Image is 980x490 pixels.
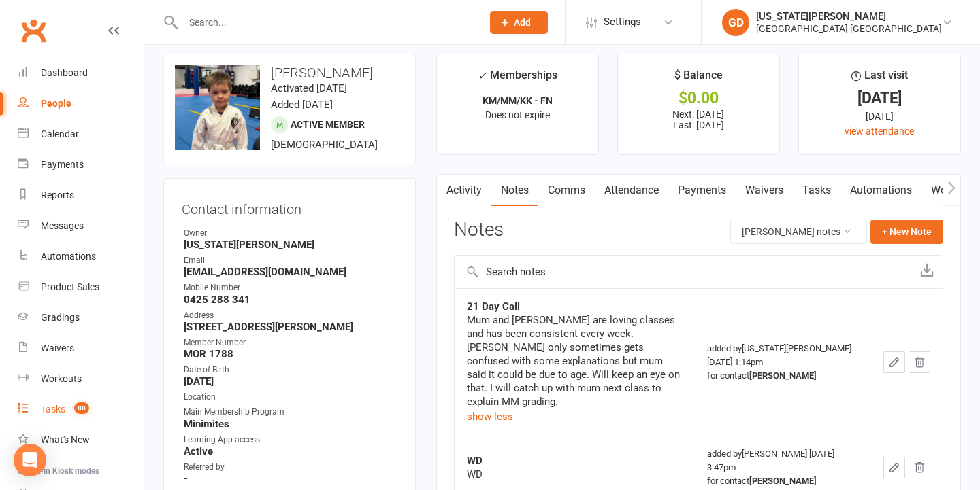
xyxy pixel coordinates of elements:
[175,65,260,150] img: image1753484254.png
[478,69,487,82] i: ✓
[483,95,553,106] strong: KM/MM/KK - FN
[184,281,397,294] div: Mobile Number
[16,14,50,48] a: Clubworx
[467,468,683,481] div: WD
[756,22,942,35] div: [GEOGRAPHIC_DATA] [GEOGRAPHIC_DATA]
[707,474,859,488] div: for contact
[18,119,144,150] a: Calendar
[179,13,472,32] input: Search...
[18,394,144,425] a: Tasks 88
[41,434,90,445] div: What's New
[271,139,378,151] span: [DEMOGRAPHIC_DATA]
[184,364,397,377] div: Date of Birth
[271,99,333,111] time: Added [DATE]
[793,175,840,206] a: Tasks
[811,109,948,124] div: [DATE]
[18,58,144,88] a: Dashboard
[41,128,79,139] div: Calendar
[604,7,641,37] span: Settings
[736,175,793,206] a: Waivers
[184,294,397,306] strong: 0425 288 341
[18,333,144,364] a: Waivers
[184,406,397,419] div: Main Membership Program
[851,67,908,91] div: Last visit
[491,175,538,206] a: Notes
[184,434,397,447] div: Learning App access
[749,476,817,486] strong: [PERSON_NAME]
[18,302,144,333] a: Gradings
[467,408,513,425] button: show less
[18,211,144,241] a: Messages
[730,220,867,244] button: [PERSON_NAME] notes
[184,461,397,474] div: Referred by
[490,11,548,34] button: Add
[184,418,397,430] strong: Minimites
[454,220,504,244] h3: Notes
[478,67,557,92] div: Memberships
[184,321,397,333] strong: [STREET_ADDRESS][PERSON_NAME]
[811,91,948,105] div: [DATE]
[18,425,144,455] a: What's New
[182,196,397,217] h3: Contact information
[749,370,817,381] strong: [PERSON_NAME]
[184,227,397,240] div: Owner
[674,67,723,91] div: $ Balance
[870,220,943,244] button: + New Note
[41,404,65,415] div: Tasks
[184,348,397,360] strong: MOR 1788
[18,180,144,211] a: Reports
[18,364,144,394] a: Workouts
[14,444,46,476] div: Open Intercom Messenger
[184,472,397,485] strong: -
[41,98,71,109] div: People
[722,9,749,36] div: GD
[756,10,942,22] div: [US_STATE][PERSON_NAME]
[18,241,144,272] a: Automations
[845,126,914,137] a: view attendance
[538,175,595,206] a: Comms
[18,88,144,119] a: People
[595,175,668,206] a: Attendance
[41,220,84,231] div: Messages
[437,175,491,206] a: Activity
[184,309,397,322] div: Address
[514,17,531,28] span: Add
[707,447,859,488] div: added by [PERSON_NAME] [DATE] 3:47pm
[74,402,89,414] span: 88
[41,251,96,262] div: Automations
[707,342,859,383] div: added by [US_STATE][PERSON_NAME] [DATE] 1:14pm
[467,313,683,408] div: Mum and [PERSON_NAME] are loving classes and has been consistent every week. [PERSON_NAME] only s...
[184,239,397,251] strong: [US_STATE][PERSON_NAME]
[184,391,397,404] div: Location
[41,281,99,292] div: Product Sales
[485,109,550,120] span: Does not expire
[455,256,911,288] input: Search notes
[271,82,347,94] time: Activated [DATE]
[184,254,397,267] div: Email
[175,65,404,80] h3: [PERSON_NAME]
[41,190,74,200] div: Reports
[41,159,84,170] div: Payments
[18,150,144,180] a: Payments
[630,91,767,105] div: $0.00
[291,119,365,130] span: Active member
[707,369,859,383] div: for contact
[184,375,397,387] strong: [DATE]
[184,266,397,278] strong: [EMAIL_ADDRESS][DOMAIN_NAME]
[41,343,74,353] div: Waivers
[630,109,767,130] p: Next: [DATE] Last: [DATE]
[467,455,483,467] strong: WD
[18,272,144,302] a: Product Sales
[840,175,921,206] a: Automations
[668,175,736,206] a: Payments
[41,312,80,323] div: Gradings
[184,445,397,457] strong: Active
[467,300,520,313] strong: 21 Day Call
[41,67,88,78] div: Dashboard
[41,373,82,384] div: Workouts
[184,336,397,349] div: Member Number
